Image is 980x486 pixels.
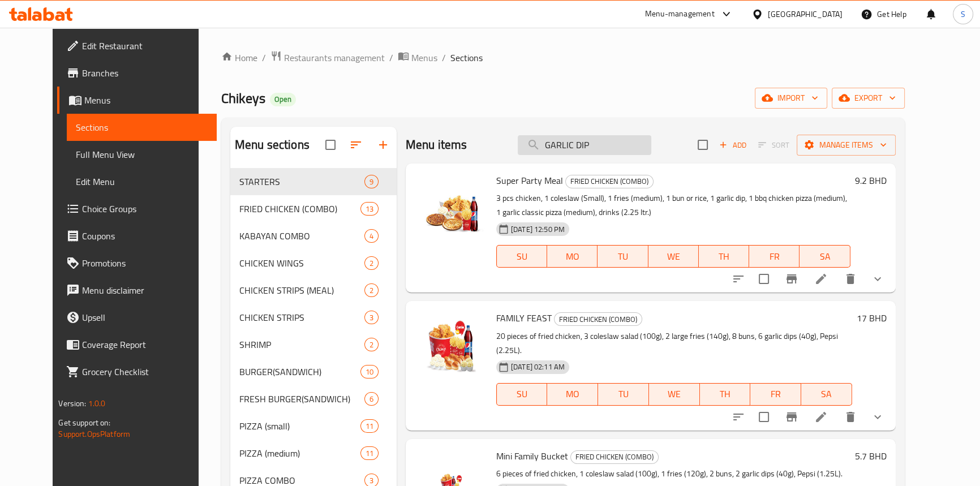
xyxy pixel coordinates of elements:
[571,450,658,463] span: FRIED CHICKEN (COMBO)
[57,195,216,222] a: Choice Groups
[411,51,437,64] span: Menus
[230,304,397,331] div: CHICKEN STRIPS3
[754,248,795,265] span: FR
[82,283,207,297] span: Menu disclaimer
[82,256,207,270] span: Promotions
[501,386,543,402] span: SU
[360,365,379,379] div: items
[547,245,598,268] button: MO
[768,8,843,20] div: [GEOGRAPHIC_DATA]
[58,427,130,441] a: Support.OpsPlatform
[230,331,397,358] div: SHRIMP2
[496,329,852,358] p: 20 pieces of fried chicken, 3 coleslaw salad (100g), 2 large fries (140g), 8 buns, 6 garlic dips ...
[364,229,379,243] div: items
[857,310,887,326] h6: 17 BHD
[778,403,805,431] button: Branch-specific-item
[369,131,397,158] button: Add section
[496,309,552,326] span: FAMILY FEAST
[715,136,751,154] button: Add
[361,448,378,459] span: 11
[230,277,397,304] div: CHICKEN STRIPS (MEAL)2
[814,410,828,424] a: Edit menu item
[57,222,216,250] a: Coupons
[450,51,483,64] span: Sections
[76,148,207,161] span: Full Menu View
[76,175,207,188] span: Edit Menu
[230,168,397,195] div: STARTERS9
[270,94,296,104] span: Open
[496,467,850,481] p: 6 pieces of fried chicken, 1 coleslaw salad (100g), 1 fries (120g), 2 buns, 2 garlic dips (40g), ...
[239,419,360,433] span: PIZZA (small)
[501,248,543,265] span: SU
[57,358,216,385] a: Grocery Checklist
[648,245,699,268] button: WE
[598,383,649,406] button: TU
[645,7,715,21] div: Menu-management
[814,272,828,286] a: Edit menu item
[755,88,827,109] button: import
[57,277,216,304] a: Menu disclaimer
[715,136,751,154] span: Add item
[67,141,216,168] a: Full Menu View
[364,311,379,324] div: items
[239,229,364,243] div: KABAYAN COMBO
[547,383,598,406] button: MO
[717,139,748,152] span: Add
[653,248,694,265] span: WE
[691,133,715,157] span: Select section
[230,412,397,440] div: PIZZA (small)11
[319,133,342,157] span: Select all sections
[239,283,364,297] div: CHICKEN STRIPS (MEAL)
[57,32,216,59] a: Edit Restaurant
[406,136,467,153] h2: Menu items
[239,311,364,324] div: CHICKEN STRIPS
[806,138,887,152] span: Manage items
[364,283,379,297] div: items
[239,202,360,216] div: FRIED CHICKEN (COMBO)
[797,135,896,156] button: Manage items
[506,362,569,372] span: [DATE] 02:11 AM
[365,475,378,486] span: 3
[230,358,397,385] div: BURGER(SANDWICH)10
[752,267,776,291] span: Select to update
[750,383,801,406] button: FR
[82,229,207,243] span: Coupons
[598,245,648,268] button: TU
[506,224,569,235] span: [DATE] 12:50 PM
[221,51,257,64] a: Home
[221,85,265,111] span: Chikeys
[365,231,378,242] span: 4
[752,405,776,429] span: Select to update
[365,258,378,269] span: 2
[837,403,864,431] button: delete
[360,202,379,216] div: items
[239,175,364,188] span: STARTERS
[496,448,568,465] span: Mini Family Bucket
[58,415,110,430] span: Get support on:
[239,446,360,460] span: PIZZA (medium)
[82,311,207,324] span: Upsell
[364,175,379,188] div: items
[725,265,752,293] button: sort-choices
[749,245,800,268] button: FR
[603,386,644,402] span: TU
[270,50,385,65] a: Restaurants management
[552,248,593,265] span: MO
[442,51,446,64] li: /
[88,396,106,411] span: 1.0.0
[239,365,360,379] span: BURGER(SANDWICH)
[342,131,369,158] span: Sort sections
[725,403,752,431] button: sort-choices
[262,51,266,64] li: /
[699,245,749,268] button: TH
[239,338,364,351] span: SHRIMP
[751,136,797,154] span: Select section first
[832,88,905,109] button: export
[801,383,852,406] button: SA
[871,272,884,286] svg: Show Choices
[57,250,216,277] a: Promotions
[67,114,216,141] a: Sections
[496,191,850,220] p: 3 pcs chicken, 1 coleslaw (Small), 1 fries (medium), 1 bun or rice, 1 garlic dip, 1 bbq chicken p...
[361,204,378,214] span: 13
